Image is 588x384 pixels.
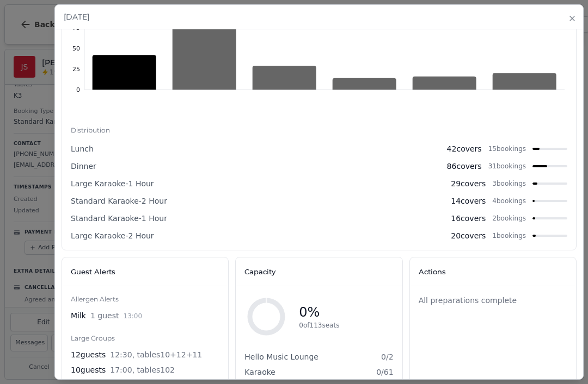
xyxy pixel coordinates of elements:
span: Standard Karaoke-1 Hour [71,213,167,224]
div: 0 % [299,304,339,321]
span: 29 covers [451,178,486,189]
span: 20 covers [451,230,486,241]
span: Hello Music Lounge [244,351,318,362]
span: 17:00 , tables 102 [110,366,175,374]
span: 16 covers [451,213,486,224]
span: 0 / 2 [381,351,394,362]
span: Large Karaoke-2 Hour [71,230,154,241]
span: 14 covers [451,196,486,206]
span: 13:00 [124,312,143,320]
span: Standard Karaoke-2 Hour [71,196,167,206]
span: 12:30 , tables 10+12+11 [110,350,202,359]
h2: [DATE] [64,11,574,22]
h3: Capacity [244,264,393,279]
tspan: 25 [72,66,80,73]
h4: Allergen Alerts [71,295,219,304]
span: 42 covers [447,143,482,154]
span: 10 guests [71,366,106,374]
h4: Distribution [71,126,567,135]
span: 12 guests [71,350,106,359]
h3: Guest Alerts [71,264,219,279]
div: 0 of 113 seats [299,321,339,330]
span: Large Karaoke-1 Hour [71,178,154,189]
div: All preparations complete [419,295,567,306]
tspan: 50 [72,45,80,52]
span: 0 / 61 [376,367,393,377]
span: 86 covers [447,161,482,172]
tspan: 75 [72,24,80,32]
span: 1 bookings [492,231,526,240]
span: Lunch [71,143,94,154]
span: 31 bookings [488,162,526,171]
h3: Actions [419,264,567,279]
span: Dinner [71,161,96,172]
h4: Large Groups [71,334,219,343]
span: 2 bookings [492,214,526,223]
tspan: 0 [76,86,80,93]
span: Karaoke [244,367,275,377]
span: 15 bookings [488,144,526,153]
span: 3 bookings [492,179,526,188]
span: Milk [71,311,86,320]
span: 1 guest [90,311,119,320]
span: 4 bookings [492,197,526,205]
